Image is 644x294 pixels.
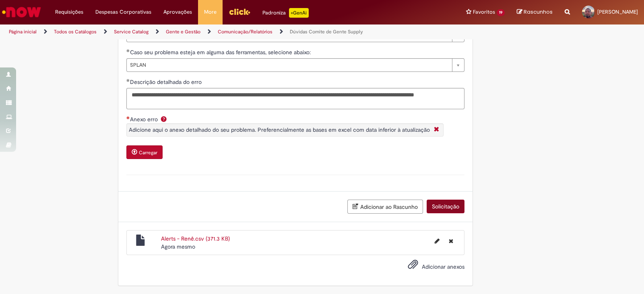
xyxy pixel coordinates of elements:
span: Adicione aqui o anexo detalhado do seu problema. Preferencialmente as bases em excel com data inf... [129,126,430,133]
span: Agora mesmo [161,243,195,250]
span: Caso seu problema esteja em alguma das ferramentas, selecione abaixo: [130,49,312,56]
button: Solicitação [427,200,464,213]
p: +GenAi [289,8,309,18]
span: Descrição detalhada do erro [130,78,203,86]
img: ServiceNow [1,4,42,20]
i: Fechar More information Por question_anexo_erro [432,126,441,134]
span: Requisições [55,8,83,16]
a: Rascunhos [517,8,553,16]
div: Padroniza [262,8,309,18]
span: [PERSON_NAME] [597,8,638,15]
span: More [204,8,217,16]
button: Excluir Alerts - Renê.csv [444,235,458,247]
img: click_logo_yellow_360x200.png [229,6,250,18]
span: Rascunhos [524,8,553,16]
ul: Trilhas de página [6,24,423,39]
button: Editar nome de arquivo Alerts - Renê.csv [430,235,444,247]
small: Carregar [139,149,157,156]
span: Obrigatório Preenchido [126,49,130,52]
textarea: Descrição detalhada do erro [126,88,464,110]
a: Gente e Gestão [166,29,200,35]
a: Dúvidas Comite de Gente Supply [290,29,363,35]
span: Despesas Corporativas [95,8,151,16]
span: Aprovações [163,8,192,16]
button: Adicionar ao Rascunho [347,200,423,214]
span: Ajuda para Anexo erro [159,116,169,122]
time: 27/08/2025 15:58:26 [161,243,195,250]
span: Adicionar anexos [422,263,464,270]
span: Favoritos [473,8,495,16]
a: Service Catalog [114,29,149,35]
span: SPLAN [130,59,448,71]
span: Necessários [126,116,130,119]
a: Todos os Catálogos [54,29,97,35]
a: Alerts - Renê.csv (371.3 KB) [161,235,230,242]
a: Página inicial [9,29,37,35]
span: Obrigatório Preenchido [126,79,130,82]
button: Adicionar anexos [406,257,420,276]
span: 19 [497,9,505,16]
a: Comunicação/Relatórios [218,29,272,35]
button: Carregar anexo de Anexo erro Required [126,145,163,159]
span: Anexo erro [130,116,159,123]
